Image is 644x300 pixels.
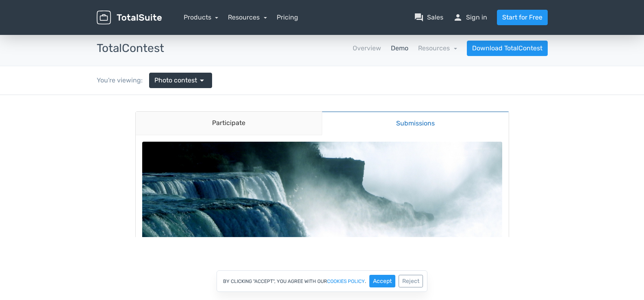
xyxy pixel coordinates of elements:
a: question_answerSales [414,13,443,22]
div: By clicking "Accept", you agree with our . [217,270,427,292]
a: Resources [418,44,457,52]
div: You're viewing: [97,76,149,85]
a: Download TotalContest [467,41,548,56]
a: personSign in [453,13,487,22]
h3: TotalContest [97,42,164,55]
span: question_answer [414,13,424,22]
img: TotalSuite for WordPress [97,11,162,25]
button: Accept [369,275,395,287]
span: arrow_drop_down [197,76,207,85]
a: Participate [136,17,322,40]
a: Products [184,13,219,21]
button: Reject [399,275,423,287]
span: Photo contest [154,76,197,85]
a: Demo [391,43,408,53]
a: Start for Free [497,10,548,25]
span: person [453,13,463,22]
a: cookies policy [327,279,365,284]
a: Overview [353,43,381,53]
a: Pricing [277,13,298,22]
a: Submissions [322,16,509,40]
a: Resources [228,13,267,21]
a: Photo contest arrow_drop_down [149,73,212,88]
